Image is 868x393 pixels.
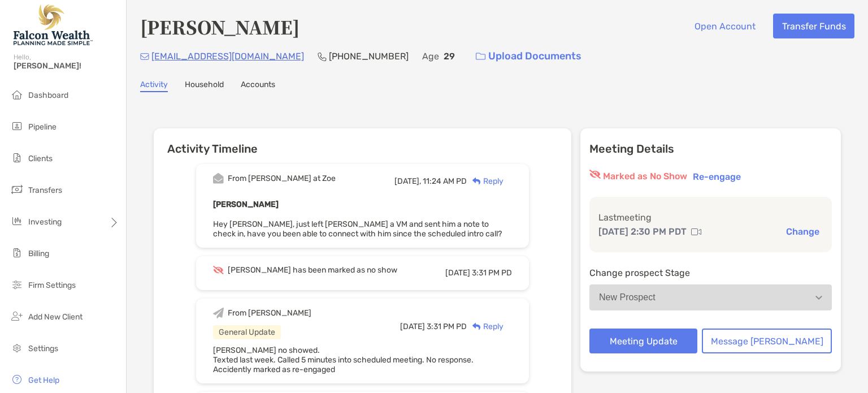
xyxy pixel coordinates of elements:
img: settings icon [10,341,24,355]
img: Event icon [213,173,224,184]
p: [EMAIL_ADDRESS][DOMAIN_NAME] [151,49,304,63]
p: Last meeting [598,210,823,224]
span: Billing [28,249,49,258]
img: Open dropdown arrow [815,296,822,300]
img: communication type [691,227,701,236]
span: 3:31 PM PD [472,268,512,278]
div: General Update [213,325,281,339]
button: New Prospect [589,284,832,310]
p: Age [422,49,439,63]
p: [DATE] 2:30 PM PDT [598,224,687,239]
span: [DATE], [394,176,421,186]
button: Transfer Funds [773,14,854,38]
img: add_new_client icon [10,309,24,323]
span: Get Help [28,375,59,385]
b: [PERSON_NAME] [213,200,279,209]
p: Meeting Details [589,142,832,156]
div: New Prospect [599,292,656,303]
img: red eyr [589,170,601,179]
span: 3:31 PM PD [427,322,467,331]
button: Meeting Update [589,329,697,353]
span: Firm Settings [28,280,76,290]
span: [DATE] [445,268,470,278]
img: firm-settings icon [10,278,24,291]
img: dashboard icon [10,88,24,101]
img: button icon [476,53,485,61]
img: transfers icon [10,183,24,196]
div: Reply [467,321,504,332]
img: get-help icon [10,373,24,386]
span: Dashboard [28,90,68,100]
div: [PERSON_NAME] has been marked as no show [228,265,397,275]
p: Marked as No Show [603,170,687,183]
button: Re-engage [689,170,744,183]
img: Phone Icon [318,52,327,61]
a: Upload Documents [468,44,589,68]
img: clients icon [10,151,24,165]
img: investing icon [10,214,24,228]
span: Clients [28,154,53,163]
img: Email Icon [140,53,149,60]
p: 29 [444,49,455,63]
div: From [PERSON_NAME] at Zoe [228,174,336,183]
p: Change prospect Stage [589,266,832,280]
button: Message [PERSON_NAME] [702,329,832,353]
span: [DATE] [400,322,425,331]
img: Falcon Wealth Planning Logo [14,5,93,45]
h4: [PERSON_NAME] [140,14,300,40]
span: Hey [PERSON_NAME], just left [PERSON_NAME] a VM and sent him a note to check in, have you been ab... [213,219,502,239]
div: Reply [467,175,504,187]
a: Activity [140,80,168,92]
div: From [PERSON_NAME] [228,308,311,318]
span: Investing [28,217,62,227]
span: Pipeline [28,122,57,132]
a: Accounts [241,80,275,92]
button: Change [783,226,823,237]
img: pipeline icon [10,119,24,133]
img: Reply icon [472,323,481,330]
span: [PERSON_NAME] no showed. Texted last week. Called 5 minutes into scheduled meeting. No response. ... [213,346,474,374]
p: [PHONE_NUMBER] [329,49,409,63]
img: Event icon [213,266,224,274]
span: 11:24 AM PD [423,176,467,186]
span: Settings [28,344,58,353]
img: billing icon [10,246,24,260]
span: Transfers [28,185,62,195]
img: Event icon [213,308,224,318]
img: Reply icon [472,178,481,185]
a: Household [185,80,224,92]
h6: Activity Timeline [154,128,571,156]
span: Add New Client [28,312,83,322]
button: Open Account [685,14,764,38]
span: [PERSON_NAME]! [14,61,119,71]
